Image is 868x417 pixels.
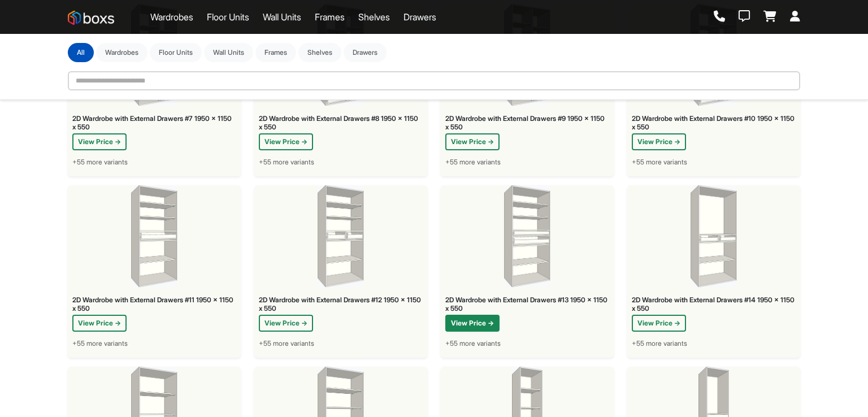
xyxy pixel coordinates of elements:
[632,296,796,312] div: 2D Wardrobe with External Drawers #14 1950 x 1150 x 550
[627,185,800,358] a: 2D Wardrobe with External Drawers #14 1950 x 1150 x 5502D Wardrobe with External Drawers #14 1950...
[790,11,800,23] a: Login
[254,185,427,358] a: 2D Wardrobe with External Drawers #12 1950 x 1150 x 5502D Wardrobe with External Drawers #12 1950...
[68,185,241,358] a: 2D Wardrobe with External Drawers #11 1950 x 1150 x 5502D Wardrobe with External Drawers #11 1950...
[403,10,436,24] a: Drawers
[72,315,127,332] button: View Price →
[445,296,609,312] div: 2D Wardrobe with External Drawers #13 1950 x 1150 x 550
[315,10,345,24] a: Frames
[259,157,314,167] span: +55 more variants
[445,133,500,150] button: View Price →
[632,338,687,349] span: +55 more variants
[72,338,128,349] span: +55 more variants
[72,296,236,312] div: 2D Wardrobe with External Drawers #11 1950 x 1150 x 550
[204,43,253,62] button: Wall Units
[131,185,177,287] img: 2D Wardrobe with External Drawers #11 1950 x 1150 x 550
[72,115,236,131] div: 2D Wardrobe with External Drawers #7 1950 x 1150 x 550
[255,43,296,62] button: Frames
[68,43,94,62] button: All
[263,10,301,24] a: Wall Units
[632,157,687,167] span: +55 more variants
[150,10,193,24] a: Wardrobes
[96,43,147,62] button: Wardrobes
[358,10,390,24] a: Shelves
[445,315,500,332] button: View Price →
[632,133,686,150] button: View Price →
[441,185,614,358] a: 2D Wardrobe with External Drawers #13 1950 x 1150 x 5502D Wardrobe with External Drawers #13 1950...
[259,115,423,131] div: 2D Wardrobe with External Drawers #8 1950 x 1150 x 550
[259,315,313,332] button: View Price →
[344,43,387,62] button: Drawers
[259,338,314,349] span: +55 more variants
[150,43,202,62] button: Floor Units
[68,11,114,25] img: Boxs Store logo
[259,133,313,150] button: View Price →
[445,115,609,131] div: 2D Wardrobe with External Drawers #9 1950 x 1150 x 550
[259,296,423,312] div: 2D Wardrobe with External Drawers #12 1950 x 1150 x 550
[632,115,796,131] div: 2D Wardrobe with External Drawers #10 1950 x 1150 x 550
[691,185,737,287] img: 2D Wardrobe with External Drawers #14 1950 x 1150 x 550
[72,133,127,150] button: View Price →
[445,157,501,167] span: +55 more variants
[207,10,249,24] a: Floor Units
[318,185,364,287] img: 2D Wardrobe with External Drawers #12 1950 x 1150 x 550
[632,315,686,332] button: View Price →
[504,185,550,287] img: 2D Wardrobe with External Drawers #13 1950 x 1150 x 550
[445,338,501,349] span: +55 more variants
[298,43,341,62] button: Shelves
[72,157,128,167] span: +55 more variants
